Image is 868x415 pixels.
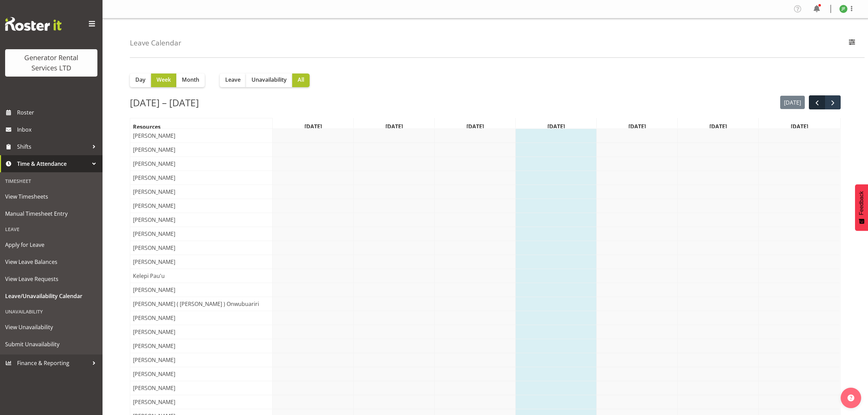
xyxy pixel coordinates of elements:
span: [DATE] [627,122,647,131]
span: [DATE] [465,122,485,131]
span: [PERSON_NAME] [132,146,177,154]
span: [PERSON_NAME] [132,356,177,364]
span: [DATE] [546,122,566,131]
span: [PERSON_NAME] [132,314,177,322]
span: Apply for Leave [5,240,97,250]
span: View Leave Balances [5,257,97,267]
button: Filter Employees [845,36,859,51]
a: View Leave Balances [2,253,101,270]
span: Resources [132,123,162,131]
button: Feedback - Show survey [855,184,868,231]
a: Apply for Leave [2,236,101,253]
span: [PERSON_NAME] [132,202,177,210]
span: Shifts [17,142,89,152]
span: Manual Timesheet Entry [5,209,97,219]
span: [PERSON_NAME] [132,132,177,140]
div: Leave [2,222,101,236]
span: Inbox [17,124,99,135]
button: [DATE] [780,96,805,109]
span: [PERSON_NAME] [132,370,177,378]
a: View Leave Requests [2,270,101,287]
button: Leave [220,73,246,87]
span: [DATE] [789,122,810,131]
span: [DATE] [303,122,323,131]
span: View Timesheets [5,191,97,202]
span: Kelepi Pau'u [132,272,166,280]
span: Finance & Reporting [17,358,89,368]
a: Leave/Unavailability Calendar [2,287,101,305]
div: Generator Rental Services LTD [12,53,91,73]
span: [PERSON_NAME] [132,188,177,196]
span: Unavailability [252,76,287,84]
span: Leave [225,76,241,84]
span: [PERSON_NAME] [132,160,177,168]
div: Timesheet [2,174,101,188]
span: Week [157,76,171,84]
button: Month [176,73,205,87]
span: Leave/Unavailability Calendar [5,291,97,301]
button: Unavailability [246,73,292,87]
span: Feedback [858,191,865,215]
a: View Timesheets [2,188,101,205]
button: All [292,73,310,87]
img: jack-ford10538.jpg [839,5,847,13]
span: [PERSON_NAME] [132,174,177,182]
span: View Unavailability [5,322,97,332]
span: Time & Attendance [17,159,89,169]
span: [PERSON_NAME] ( [PERSON_NAME] ) Onwubuariri [132,300,260,308]
button: Week [151,73,176,87]
span: [PERSON_NAME] [132,286,177,294]
span: [DATE] [384,122,404,131]
span: [PERSON_NAME] [132,258,177,266]
span: Roster [17,107,99,118]
button: prev [809,95,825,109]
a: View Unavailability [2,319,101,336]
h2: [DATE] – [DATE] [130,95,199,110]
span: [PERSON_NAME] [132,216,177,224]
img: Rosterit website logo [5,17,62,31]
h4: Leave Calendar [130,39,181,47]
span: View Leave Requests [5,274,97,284]
a: Submit Unavailability [2,336,101,353]
span: [PERSON_NAME] [132,384,177,392]
span: Day [135,76,146,84]
span: Month [182,76,199,84]
span: [PERSON_NAME] [132,342,177,350]
span: [DATE] [708,122,728,131]
span: [PERSON_NAME] [132,328,177,336]
span: [PERSON_NAME] [132,398,177,406]
span: All [298,76,304,84]
button: Day [130,73,151,87]
span: [PERSON_NAME] [132,230,177,238]
button: next [825,95,841,109]
img: help-xxl-2.png [847,394,854,401]
div: Unavailability [2,305,101,319]
span: Submit Unavailability [5,339,97,349]
span: [PERSON_NAME] [132,244,177,252]
a: Manual Timesheet Entry [2,205,101,222]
